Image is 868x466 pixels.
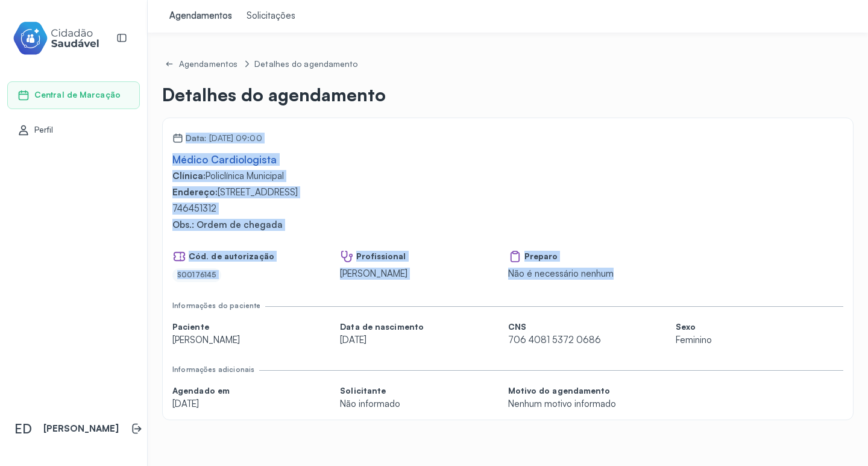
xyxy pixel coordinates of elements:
[508,250,614,263] p: Preparo
[172,186,218,198] b: Endereço:
[172,322,251,332] p: Paciente
[508,322,601,332] p: CNS
[508,335,601,346] p: 706 4081 5372 0686
[162,84,854,105] div: Detalhes do agendamento
[43,423,119,435] p: [PERSON_NAME]
[508,386,616,396] p: Motivo do agendamento
[340,250,418,263] p: Profissional
[172,398,251,410] p: [DATE]
[13,19,99,57] img: cidadao-saudavel-filled-logo.svg
[172,219,843,231] span: Obs.: Ordem de chegada
[172,170,206,181] b: Clínica:
[17,124,130,136] a: Perfil
[172,335,251,346] p: [PERSON_NAME]
[172,365,254,374] div: Informações adicionais
[179,59,237,69] div: Agendamentos
[172,203,843,215] p: 746451312
[508,268,614,280] p: Não é necessário nenhum
[169,10,232,22] div: Agendamentos
[162,57,240,72] a: Agendamentos
[172,171,843,182] p: Policlínica Municipal
[14,421,32,436] span: ED
[340,386,418,396] p: Solicitante
[340,322,424,332] p: Data de nascimento
[177,271,216,279] div: S00176145
[172,153,277,166] span: Médico Cardiologista
[676,335,754,346] p: Feminino
[340,335,424,346] p: [DATE]
[340,268,418,280] p: [PERSON_NAME]
[172,187,843,198] p: [STREET_ADDRESS]
[340,398,418,410] p: Não informado
[34,125,54,135] span: Perfil
[172,128,262,143] div: [DATE] 09:00
[252,57,360,72] a: Detalhes do agendamento
[676,322,754,332] p: Sexo
[172,250,274,263] p: Cód. de autorização
[172,386,251,396] p: Agendado em
[17,89,130,101] a: Central de Marcação
[508,398,616,410] p: Nenhum motivo informado
[186,133,207,143] span: Data:
[34,90,121,100] span: Central de Marcação
[247,10,295,22] div: Solicitações
[254,59,357,69] div: Detalhes do agendamento
[172,301,260,310] div: Informações do paciente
